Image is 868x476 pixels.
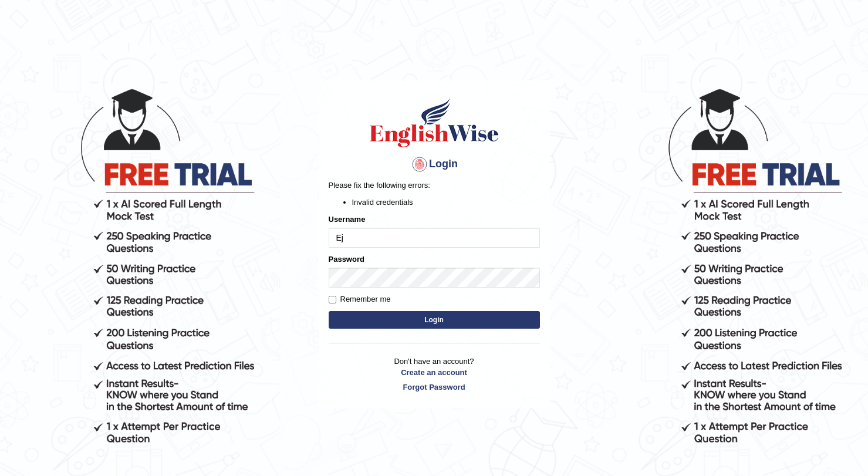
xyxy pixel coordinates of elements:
p: Please fix the following errors: [329,180,540,191]
p: Don't have an account? [329,356,540,392]
input: Remember me [329,296,336,303]
a: Create an account [329,367,540,378]
label: Username [329,214,366,225]
img: Logo of English Wise sign in for intelligent practice with AI [367,96,501,149]
h4: Login [329,155,540,174]
label: Password [329,254,364,265]
li: Invalid credentials [352,197,540,208]
button: Login [329,311,540,329]
label: Remember me [329,293,391,305]
a: Forgot Password [329,382,540,393]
